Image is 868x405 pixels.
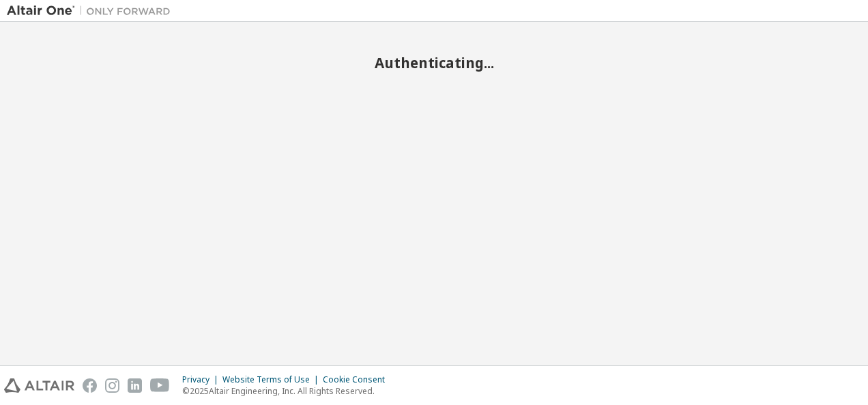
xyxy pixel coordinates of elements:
img: Altair One [7,4,177,18]
img: facebook.svg [83,378,97,393]
img: instagram.svg [105,378,119,393]
div: Privacy [182,374,222,385]
div: Cookie Consent [323,374,393,385]
h2: Authenticating... [7,54,861,72]
img: youtube.svg [150,378,170,393]
img: linkedin.svg [128,378,142,393]
img: altair_logo.svg [4,378,74,393]
div: Website Terms of Use [222,374,323,385]
p: © 2025 Altair Engineering, Inc. All Rights Reserved. [182,385,393,397]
